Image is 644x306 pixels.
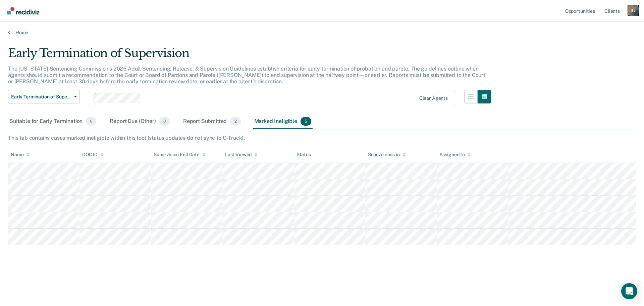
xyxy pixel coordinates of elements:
div: Status [297,152,311,158]
img: Recidiviz [7,7,39,14]
span: 5 [301,117,311,126]
div: Suitable for Early Termination0 [8,114,98,129]
span: 0 [86,117,96,126]
span: Early Termination of Supervision [11,94,71,100]
div: Report Submitted2 [182,114,242,129]
div: Report Due (Other)0 [108,114,171,129]
div: Assigned to [439,152,471,158]
button: Profile dropdown button [628,5,639,16]
div: Last Viewed [225,152,258,158]
div: B J [628,5,639,16]
div: Clear agents [419,95,448,101]
span: 2 [230,117,240,126]
div: This tab contains cases marked ineligible within this tool (status updates do not sync to O-Track). [8,135,636,141]
a: Home [8,30,636,36]
div: Supervision End Date [154,152,206,158]
button: Early Termination of Supervision [8,90,80,103]
div: Snooze ends in [368,152,406,158]
div: Marked Ineligible5 [253,114,313,129]
div: Open Intercom Messenger [621,283,637,299]
div: DOC ID [82,152,104,158]
div: Early Termination of Supervision [8,46,491,65]
p: The [US_STATE] Sentencing Commission’s 2025 Adult Sentencing, Release, & Supervision Guidelines e... [8,65,485,85]
div: Name [11,152,30,158]
span: 0 [159,117,170,126]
